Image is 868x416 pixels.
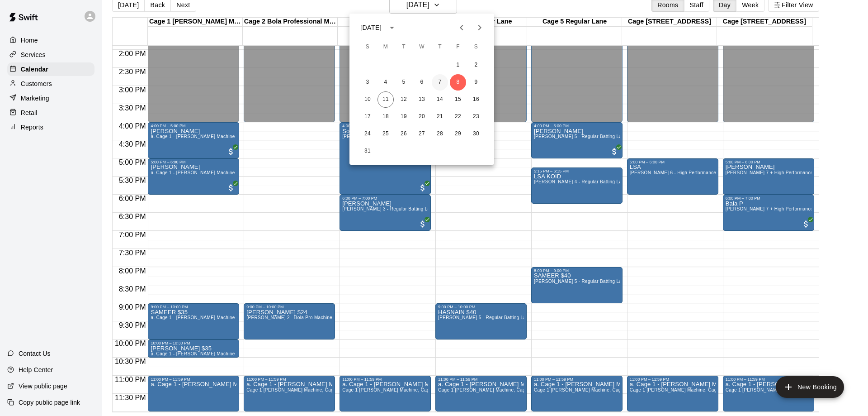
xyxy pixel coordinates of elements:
[414,109,430,125] button: 20
[432,91,448,108] button: 14
[432,38,448,56] span: Thursday
[377,74,394,91] button: 4
[414,38,430,56] span: Wednesday
[468,109,484,125] button: 23
[359,143,376,159] button: 31
[414,91,430,108] button: 13
[453,19,471,37] button: Previous month
[450,57,466,73] button: 1
[468,74,484,91] button: 9
[359,74,376,91] button: 3
[396,38,412,56] span: Tuesday
[359,109,376,125] button: 17
[396,126,412,142] button: 26
[359,91,376,108] button: 10
[377,126,394,142] button: 25
[359,126,376,142] button: 24
[450,109,466,125] button: 22
[384,20,400,35] button: calendar view is open, switch to year view
[359,38,376,56] span: Sunday
[450,74,466,91] button: 8
[468,91,484,108] button: 16
[396,109,412,125] button: 19
[468,57,484,73] button: 2
[450,126,466,142] button: 29
[377,38,394,56] span: Monday
[468,38,484,56] span: Saturday
[377,91,394,108] button: 11
[396,74,412,91] button: 5
[377,109,394,125] button: 18
[432,126,448,142] button: 28
[471,19,489,37] button: Next month
[432,74,448,91] button: 7
[414,74,430,91] button: 6
[396,91,412,108] button: 12
[414,126,430,142] button: 27
[360,23,382,33] div: [DATE]
[450,91,466,108] button: 15
[468,126,484,142] button: 30
[432,109,448,125] button: 21
[450,38,466,56] span: Friday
